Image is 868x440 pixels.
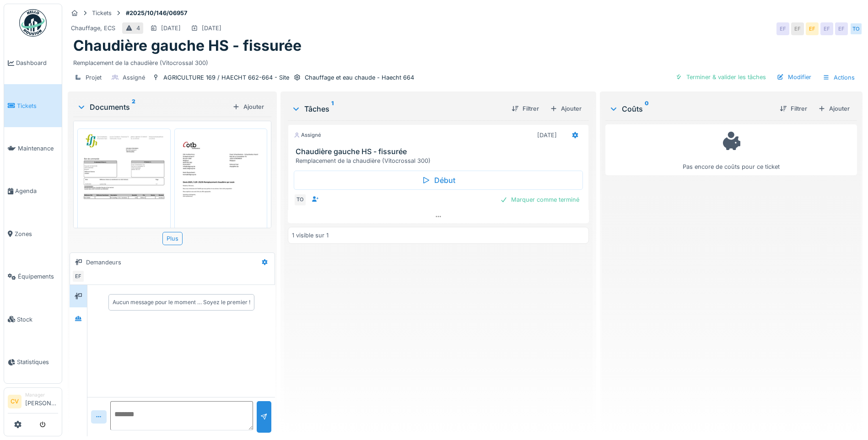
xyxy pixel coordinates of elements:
a: Tickets [4,84,62,127]
div: EF [791,22,804,35]
li: [PERSON_NAME] [25,392,58,411]
a: Zones [4,213,62,255]
sup: 2 [132,102,135,113]
sup: 1 [331,103,334,114]
div: Ajouter [546,102,585,115]
div: Marquer comme terminé [496,193,583,206]
div: AGRICULTURE 169 / HAECHT 662-664 - Site [163,73,289,82]
sup: 0 [645,103,649,114]
div: [DATE] [161,24,181,32]
h1: Chaudière gauche HS - fissurée [73,37,302,54]
div: 4 [136,24,140,32]
div: Projet [86,73,102,82]
a: Maintenance [4,127,62,170]
div: EF [776,22,789,35]
div: EF [806,22,819,35]
div: Chauffage, ECS [71,24,115,32]
div: Filtrer [776,102,811,115]
div: EF [835,22,848,35]
div: Ajouter [229,101,268,113]
div: Coûts [609,103,772,114]
div: Remplacement de la chaudière (Vitocrossal 300) [296,156,585,165]
div: 1 visible sur 1 [292,231,329,240]
div: Chauffage et eau chaude - Haecht 664 [305,73,414,82]
div: EF [820,22,833,35]
span: Statistiques [17,358,58,366]
div: Tickets [92,9,112,17]
img: Badge_color-CXgf-gQk.svg [19,9,47,37]
li: CV [8,395,22,408]
div: Plus [162,232,183,245]
div: Pas encore de coûts pour ce ticket [611,129,851,171]
strong: #2025/10/146/06957 [122,9,191,17]
div: Début [294,171,583,190]
a: Équipements [4,255,62,298]
div: TO [850,22,863,35]
div: Assigné [123,73,145,82]
div: Tâches [291,103,504,114]
div: Terminer & valider les tâches [672,71,770,83]
a: Agenda [4,170,62,212]
a: CV Manager[PERSON_NAME] [8,392,58,413]
div: Manager [25,392,58,398]
div: EF [72,270,85,283]
a: Stock [4,298,62,340]
span: Dashboard [16,59,58,67]
span: Tickets [17,102,58,110]
div: Assigné [294,131,321,139]
div: [DATE] [537,131,557,140]
span: Équipements [18,272,58,281]
div: Documents [77,102,229,113]
div: Aucun message pour le moment … Soyez le premier ! [113,298,250,306]
div: Ajouter [814,102,853,115]
div: TO [294,193,307,206]
a: Statistiques [4,341,62,383]
div: [DATE] [202,24,221,32]
a: Dashboard [4,42,62,84]
div: Remplacement de la chaudière (Vitocrossal 300) [73,55,857,67]
div: Demandeurs [86,258,121,267]
span: Maintenance [18,144,58,153]
div: Filtrer [508,102,543,115]
span: Agenda [15,187,58,195]
h3: Chaudière gauche HS - fissurée [296,147,585,156]
span: Zones [15,230,58,238]
span: Stock [17,315,58,324]
div: Actions [819,71,859,84]
img: 969zpnd6vfjsnkqgwbk65opbuuis [80,131,168,256]
img: j8cibypqcamrxhgjeeh1fl7p6lds [177,131,265,256]
div: Modifier [773,71,815,83]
